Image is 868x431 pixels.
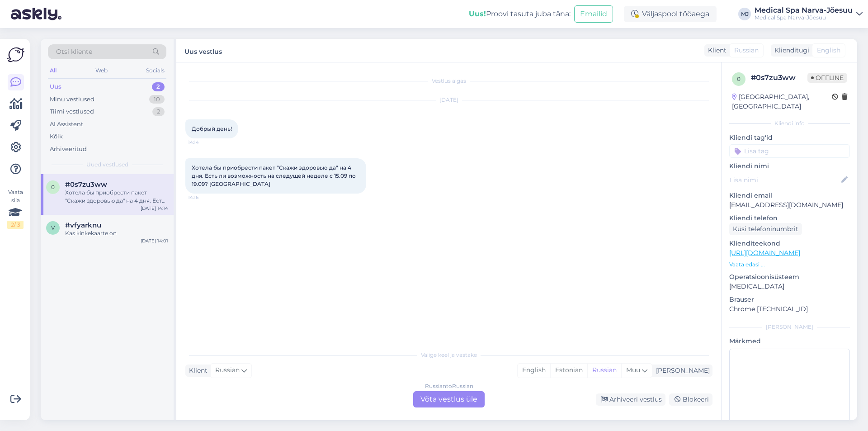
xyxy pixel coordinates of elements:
[729,295,850,304] p: Brauser
[729,260,850,269] p: Vaata edasi ...
[652,366,710,375] div: [PERSON_NAME]
[56,47,92,57] span: Otsi kliente
[86,161,128,169] span: Uued vestlused
[596,393,665,406] div: Arhiveeri vestlus
[48,65,58,76] div: All
[215,365,240,375] span: Russian
[807,73,847,83] span: Offline
[185,366,208,375] div: Klient
[184,44,222,57] label: Uus vestlus
[732,92,832,111] div: [GEOGRAPHIC_DATA], [GEOGRAPHIC_DATA]
[425,382,473,390] div: Russian to Russian
[94,65,109,76] div: Web
[729,282,850,291] p: [MEDICAL_DATA]
[65,189,168,205] div: Хотела бы приобрести пакет "Скажи здоровью да" на 4 дня. Есть ли возможность на следущей неделе с...
[751,72,807,83] div: # 0s7zu3ww
[587,364,621,377] div: Russian
[729,213,850,223] p: Kliendi telefon
[65,221,101,229] span: #vfyarknu
[771,46,809,55] div: Klienditugi
[729,191,850,200] p: Kliendi email
[729,200,850,210] p: [EMAIL_ADDRESS][DOMAIN_NAME]
[65,229,168,237] div: Kas kinkekaarte on
[729,304,850,314] p: Chrome [TECHNICAL_ID]
[469,9,571,19] div: Proovi tasuta juba täna:
[518,364,550,377] div: English
[141,237,168,244] div: [DATE] 14:01
[729,119,850,128] div: Kliendi info
[7,188,24,229] div: Vaata siia
[817,46,840,55] span: English
[51,184,55,190] span: 0
[152,82,165,91] div: 2
[734,46,759,55] span: Russian
[469,9,486,18] b: Uus!
[50,145,87,154] div: Arhiveeritud
[50,132,63,141] div: Kõik
[624,6,717,22] div: Väljaspool tööaega
[185,351,712,359] div: Valige keel ja vastake
[185,77,712,85] div: Vestlus algas
[51,224,55,231] span: v
[574,5,613,23] button: Emailid
[729,336,850,346] p: Märkmed
[188,194,222,201] span: 14:16
[729,272,850,282] p: Operatsioonisüsteem
[729,161,850,171] p: Kliendi nimi
[50,107,94,116] div: Tiimi vestlused
[152,107,165,116] div: 2
[755,7,863,21] a: Medical Spa Narva-JõesuuMedical Spa Narva-Jõesuu
[755,7,853,14] div: Medical Spa Narva-Jõesuu
[50,120,83,129] div: AI Assistent
[192,164,357,187] span: Хотела бы приобрести пакет "Скажи здоровью да" на 4 дня. Есть ли возможность на следущей неделе с...
[738,8,751,20] div: MJ
[413,391,485,407] div: Võta vestlus üle
[729,133,850,142] p: Kliendi tag'id
[737,76,741,82] span: 0
[729,144,850,158] input: Lisa tag
[141,205,168,212] div: [DATE] 14:14
[192,125,232,132] span: Добрый день!
[669,393,712,406] div: Blokeeri
[626,366,640,374] span: Muu
[185,96,712,104] div: [DATE]
[7,221,24,229] div: 2 / 3
[7,46,24,63] img: Askly Logo
[65,180,107,189] span: #0s7zu3ww
[149,95,165,104] div: 10
[755,14,853,21] div: Medical Spa Narva-Jõesuu
[729,249,800,257] a: [URL][DOMAIN_NAME]
[188,139,222,146] span: 14:14
[50,95,94,104] div: Minu vestlused
[704,46,726,55] div: Klient
[729,239,850,248] p: Klienditeekond
[50,82,61,91] div: Uus
[550,364,587,377] div: Estonian
[729,223,802,235] div: Küsi telefoninumbrit
[144,65,166,76] div: Socials
[729,323,850,331] div: [PERSON_NAME]
[730,175,840,185] input: Lisa nimi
